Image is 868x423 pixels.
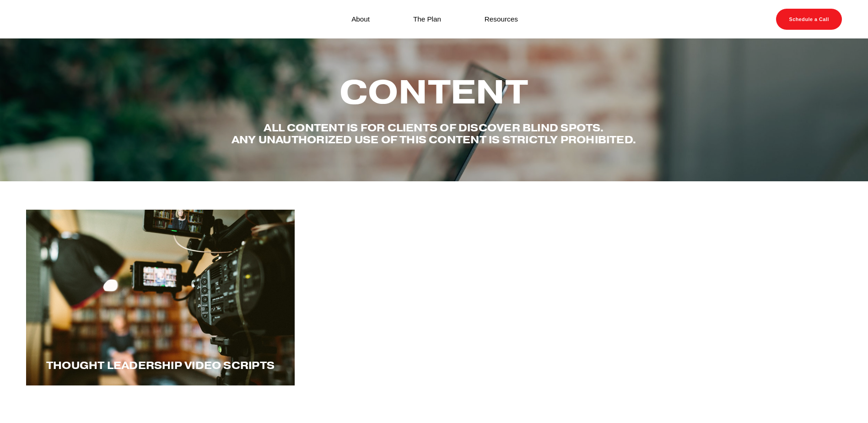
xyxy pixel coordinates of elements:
[485,13,518,25] a: Resources
[668,359,747,372] span: Voice Overs
[231,74,636,110] h2: Content
[26,9,85,30] img: Discover Blind Spots
[379,359,489,372] span: One word blogs
[231,122,636,146] h4: All content is for Clients of Discover Blind spots. Any unauthorized use of this content is stric...
[46,359,275,372] span: Thought LEadership Video Scripts
[413,13,441,25] a: The Plan
[351,13,370,25] a: About
[776,9,842,30] a: Schedule a Call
